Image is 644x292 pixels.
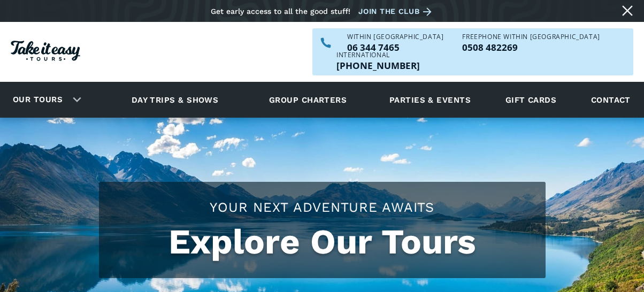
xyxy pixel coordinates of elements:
a: Our tours [5,87,71,112]
a: Parties & events [384,85,476,114]
a: Homepage [11,35,80,69]
a: Close message [619,2,636,19]
a: Day trips & shows [118,85,232,114]
a: Gift cards [500,85,562,114]
a: Join the club [358,5,435,18]
h2: Your Next Adventure Awaits [110,198,535,217]
a: Group charters [256,85,360,114]
p: 0508 482269 [462,43,600,52]
a: Contact [586,85,636,114]
img: Take it easy Tours logo [11,41,80,61]
div: Freephone WITHIN [GEOGRAPHIC_DATA] [462,34,600,40]
div: Get early access to all the good stuff! [211,7,350,16]
a: Call us freephone within NZ on 0508482269 [462,43,600,52]
div: WITHIN [GEOGRAPHIC_DATA] [347,34,443,40]
a: Call us outside of NZ on +6463447465 [336,61,420,70]
h1: Explore Our Tours [110,222,535,262]
a: Call us within NZ on 063447465 [347,43,443,52]
div: International [336,52,420,58]
p: 06 344 7465 [347,43,443,52]
p: [PHONE_NUMBER] [336,61,420,70]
